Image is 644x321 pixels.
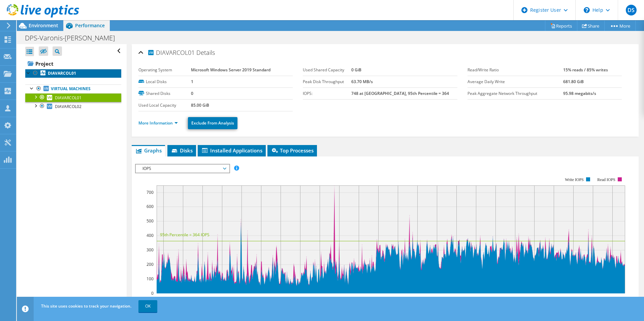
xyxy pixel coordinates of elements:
[75,22,105,29] span: Performance
[201,147,262,154] span: Installed Applications
[138,120,178,126] a: More Information
[196,48,215,57] span: Details
[271,147,314,154] span: Top Processes
[303,78,351,85] label: Peak Disk Throughput
[351,67,361,73] b: 0 GiB
[626,5,637,15] span: DS
[25,102,121,111] a: DIAVARCOL02
[584,7,590,13] svg: \n
[147,247,154,253] text: 300
[597,177,615,182] text: Read IOPS
[191,102,209,108] b: 85.00 GiB
[604,21,636,31] a: More
[563,79,584,84] b: 681.80 GiB
[147,189,154,195] text: 700
[565,177,584,182] text: Write IOPS
[138,102,191,109] label: Used Local Capacity
[48,70,76,76] b: DIAVARCOL01
[468,78,563,85] label: Average Daily Write
[191,67,270,73] b: Microsoft Windows Server 2019 Standard
[25,58,121,69] a: Project
[41,303,131,309] span: This site uses cookies to track your navigation.
[22,34,125,42] h1: DPS-Varonis-[PERSON_NAME]
[55,95,82,101] span: DIAVARCOL01
[138,300,157,312] a: OK
[545,21,577,31] a: Reports
[351,91,449,96] b: 748 at [GEOGRAPHIC_DATA], 95th Percentile = 364
[135,147,162,154] span: Graphs
[138,78,191,85] label: Local Disks
[147,48,195,56] span: DIAVARCOL01
[160,232,210,238] text: 95th Percentile = 364 IOPS
[577,21,605,31] a: Share
[468,90,563,97] label: Peak Aggregate Network Throughput
[29,22,58,29] span: Environment
[25,69,121,78] a: DIAVARCOL01
[147,276,154,282] text: 100
[351,79,373,84] b: 63.70 MB/s
[303,67,351,73] label: Used Shared Capacity
[147,261,154,267] text: 200
[147,204,154,209] text: 600
[138,90,191,97] label: Shared Disks
[139,165,226,173] span: IOPS
[563,67,608,73] b: 15% reads / 85% writes
[25,93,121,102] a: DIAVARCOL01
[151,290,154,296] text: 0
[55,104,82,109] span: DIAVARCOL02
[303,90,351,97] label: IOPS:
[191,79,193,84] b: 1
[147,233,154,238] text: 400
[191,91,193,96] b: 0
[147,218,154,224] text: 500
[563,91,596,96] b: 95.98 megabits/s
[171,147,193,154] span: Disks
[188,117,237,129] a: Exclude From Analysis
[138,67,191,73] label: Operating System
[25,84,121,93] a: Virtual Machines
[468,67,563,73] label: Read/Write Ratio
